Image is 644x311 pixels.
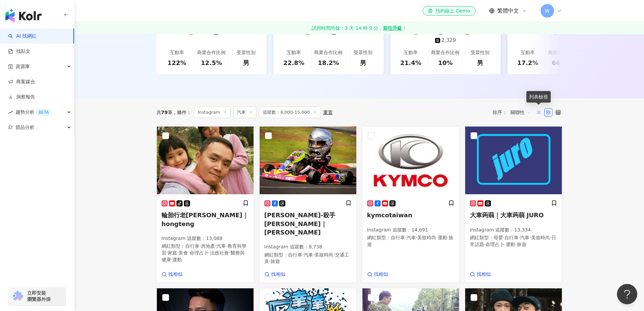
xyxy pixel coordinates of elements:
[470,212,544,219] span: 大車蒟蒻｜大車蒟蒻 JURO
[177,250,178,256] span: ·
[470,235,557,248] p: 網紅類型 ：
[190,250,209,256] span: 命理占卜
[550,235,551,240] span: ·
[436,235,437,240] span: ·
[519,235,520,240] span: ·
[269,259,270,264] span: ·
[199,243,201,249] span: ·
[404,49,418,56] div: 互動率
[287,49,301,56] div: 互動率
[260,127,356,194] img: KOL Avatar
[314,252,333,258] span: 美妝時尚
[477,59,483,67] div: 男
[442,37,456,44] div: 2,329
[8,94,35,101] a: 洞察報告
[226,243,227,249] span: ·
[318,59,339,67] div: 18.2%
[8,110,13,115] span: rise
[5,9,42,22] img: logo
[447,235,449,240] span: ·
[367,212,412,219] span: kymcotaiwan
[354,49,373,56] div: 受眾性別
[243,59,249,67] div: 男
[162,243,249,263] p: 網紅類型 ：
[470,227,557,234] p: Instagram 追蹤數 ： 13,334
[333,252,335,258] span: ·
[161,110,168,115] span: 79
[531,235,550,240] span: 美妝時尚
[8,79,35,85] a: 商案媒合
[526,91,551,103] div: 列表檢視
[471,49,490,56] div: 受眾性別
[270,259,280,264] span: 旅遊
[157,126,254,283] a: KOL Avatar輪胎行老[PERSON_NAME]｜hongtengInstagram 追蹤數：13,088網紅類型：自行車·房地產·汽車·教育與學習·家庭·美食·命理占卜·法政社會·醫療與...
[304,252,313,258] span: 汽車
[209,250,210,256] span: ·
[288,252,302,258] span: 自行車
[503,235,504,240] span: ·
[504,235,519,240] span: 自行車
[521,49,535,56] div: 互動率
[168,271,183,278] span: 找相似
[197,49,225,56] div: 商業合作比例
[166,250,168,256] span: ·
[216,243,226,249] span: 汽車
[201,243,215,249] span: 房地產
[470,235,556,247] span: 日常話題
[233,107,256,118] span: 汽車
[162,235,249,242] p: Instagram 追蹤數 ： 13,088
[16,120,34,135] span: 競品分析
[493,107,534,118] div: 排序：
[11,291,24,302] img: chrome extension
[416,235,417,240] span: ·
[264,252,352,265] p: 網紅類型 ：
[302,252,304,258] span: ·
[264,271,285,278] a: 找相似
[259,126,357,283] a: KOL Avatar[PERSON_NAME]-殺手[PERSON_NAME]｜[PERSON_NAME]Instagram 追蹤數：8,738網紅類型：自行車·汽車·美妝時尚·交通工具·旅遊找相似
[323,110,333,115] div: 重置
[16,105,51,120] span: 趨勢分析
[510,107,531,118] span: 關聯性
[515,242,517,247] span: ·
[504,242,506,247] span: ·
[8,48,30,55] a: 找貼文
[362,126,459,283] a: KOL AvatarkymcotaiwanInstagram 追蹤數：14,691網紅類型：自行車·汽車·美妝時尚·運動·旅遊找相似
[162,212,248,227] span: 輪胎行老[PERSON_NAME]｜hongteng
[27,290,51,302] span: 立即安裝 瀏覽器外掛
[172,257,182,262] span: 運動
[367,271,388,278] a: 找相似
[264,212,336,236] span: [PERSON_NAME]-殺手[PERSON_NAME]｜[PERSON_NAME]
[162,250,245,262] span: 醫療與健康
[167,59,186,67] div: 122%
[517,59,538,67] div: 17.2%
[465,127,562,194] img: KOL Avatar
[157,127,254,194] img: KOL Avatar
[162,243,246,256] span: 教育與學習
[188,250,189,256] span: ·
[529,235,531,240] span: ·
[470,271,491,278] a: 找相似
[367,227,454,234] p: Instagram 追蹤數 ： 14,691
[157,110,172,115] div: 共 筆
[283,59,304,67] div: 22.8%
[201,59,222,67] div: 12.5%
[506,242,515,247] span: 運動
[417,235,436,240] span: 美妝時尚
[237,49,256,56] div: 受眾性別
[494,235,503,240] span: 母嬰
[367,235,454,247] span: 旅遊
[428,7,470,14] div: 預約線上 Demo
[517,242,526,247] span: 旅遊
[162,271,183,278] a: 找相似
[172,110,191,115] span: 條件 ：
[548,49,576,56] div: 商業合作比例
[485,242,504,247] span: 命理占卜
[520,235,529,240] span: 汽車
[264,244,352,250] p: Instagram 追蹤數 ： 8,738
[229,250,230,256] span: ·
[552,59,573,67] div: 66.7%
[9,287,66,305] a: chrome extension立即安裝 瀏覽器外掛
[497,7,519,15] span: 繁體中文
[271,271,285,278] span: 找相似
[391,235,405,240] span: 自行車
